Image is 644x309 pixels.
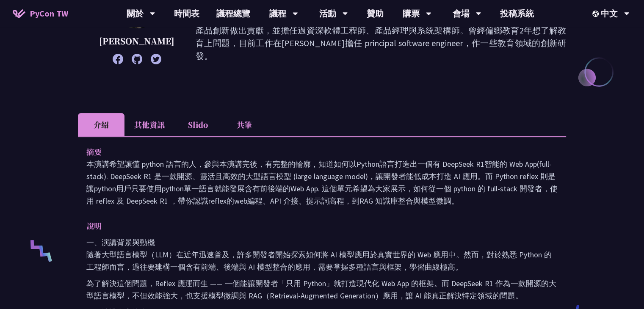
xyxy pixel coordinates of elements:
[99,35,174,47] p: [PERSON_NAME]
[592,11,601,17] img: Locale Icon
[86,236,558,273] p: 一、演講背景與動機 隨著大型語言模型（LLM）在近年迅速普及，許多開發者開始探索如何將 AI 模型應用於真實世界的 Web 應用中。然而，對於熟悉 Python 的工程師而言，過往要建構一個含有...
[13,9,25,18] img: Home icon of PyCon TW 2025
[86,146,541,158] p: 摘要
[4,3,77,24] a: PyCon TW
[86,220,541,232] p: 說明
[30,7,68,20] span: PyCon TW
[174,113,221,136] li: Slido
[86,158,558,207] p: 本演講希望讓懂 python 語言的人，參與本演講完後，有完整的輪廓，知道如何以Python語言打造出一個有 DeepSeek R1智能的 Web App(full-stack). DeepSe...
[124,113,174,136] li: 其他資訊
[78,113,124,136] li: 介紹
[86,277,558,302] p: 為了解決這個問題，Reflex 應運而生 —— 一個能讓開發者「只用 Python」就打造現代化 Web App 的框架。而 DeepSeek R1 作為一款開源的大型語言模型，不但效能強大，也...
[221,113,268,136] li: 共筆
